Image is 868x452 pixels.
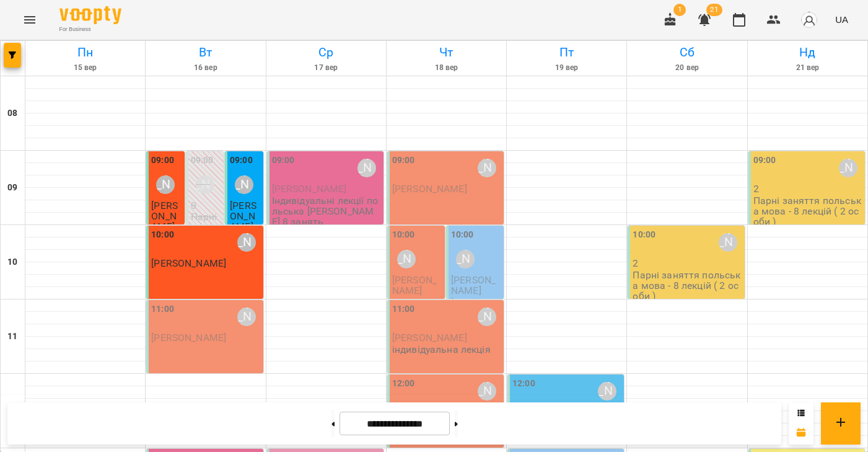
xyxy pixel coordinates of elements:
[237,233,256,252] div: Valentyna Krytskaliuk
[191,211,221,297] p: Парні заняття польська мова - 8 лекцій ( 2 особи )
[392,303,415,316] label: 11:00
[191,200,221,211] p: 0
[268,43,384,62] h6: Ср
[392,332,467,343] span: [PERSON_NAME]
[753,154,776,167] label: 09:00
[272,183,347,195] span: [PERSON_NAME]
[151,332,226,343] span: [PERSON_NAME]
[598,382,616,401] div: Valentyna Krytskaliuk
[392,183,467,195] span: [PERSON_NAME]
[392,274,437,296] span: [PERSON_NAME]
[719,233,737,252] div: Anna Litkovets
[397,250,416,268] div: Valentyna Krytskaliuk
[673,4,686,16] span: 1
[230,154,253,167] label: 09:00
[272,154,295,167] label: 09:00
[451,274,496,296] span: [PERSON_NAME]
[451,228,474,242] label: 10:00
[509,43,625,62] h6: Пт
[839,159,857,177] div: Sofiia Aloshyna
[147,43,263,62] h6: Вт
[230,200,256,233] span: [PERSON_NAME]
[59,6,121,24] img: Voopty Logo
[191,154,214,167] label: 09:00
[750,62,866,74] h6: 21 вер
[451,296,501,361] p: Індивідуальні лекції польська мова - пакет 4 заняття
[478,159,496,177] div: Valentyna Krytskaliuk
[27,43,143,62] h6: Пн
[753,184,862,194] p: 2
[633,228,655,242] label: 10:00
[835,13,848,26] span: UA
[7,330,17,343] h6: 11
[151,228,174,242] label: 10:00
[357,159,376,177] div: Anna Litkovets
[800,11,818,29] img: avatar_s.png
[629,43,745,62] h6: Сб
[235,175,253,194] div: Anna Litkovets
[151,154,174,167] label: 09:00
[750,43,866,62] h6: Нд
[59,25,121,33] span: For Business
[478,308,496,326] div: Valentyna Krytskaliuk
[388,43,504,62] h6: Чт
[392,228,415,242] label: 10:00
[7,107,17,120] h6: 08
[7,181,17,195] h6: 09
[478,382,496,401] div: Valentyna Krytskaliuk
[151,303,174,316] label: 11:00
[512,377,535,391] label: 12:00
[629,62,745,74] h6: 20 вер
[268,62,384,74] h6: 17 вер
[392,344,491,355] p: індивідуальна лекція
[272,195,381,228] p: Індивідуальні лекції польська [PERSON_NAME] 8 занять
[633,258,742,268] p: 2
[196,175,214,194] div: Sofiia Aloshyna
[392,377,415,391] label: 12:00
[509,62,625,74] h6: 19 вер
[27,62,143,74] h6: 15 вер
[633,270,742,302] p: Парні заняття польська мова - 8 лекцій ( 2 особи )
[151,257,226,269] span: [PERSON_NAME]
[706,4,722,16] span: 21
[156,175,175,194] div: Valentyna Krytskaliuk
[456,250,475,268] div: Valentyna Krytskaliuk
[237,308,256,326] div: Valentyna Krytskaliuk
[753,195,862,228] p: Парні заняття польська мова - 8 лекцій ( 2 особи )
[151,200,178,233] span: [PERSON_NAME]
[392,154,415,167] label: 09:00
[147,62,263,74] h6: 16 вер
[388,62,504,74] h6: 18 вер
[15,5,45,35] button: Menu
[830,8,853,31] button: UA
[7,255,17,269] h6: 10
